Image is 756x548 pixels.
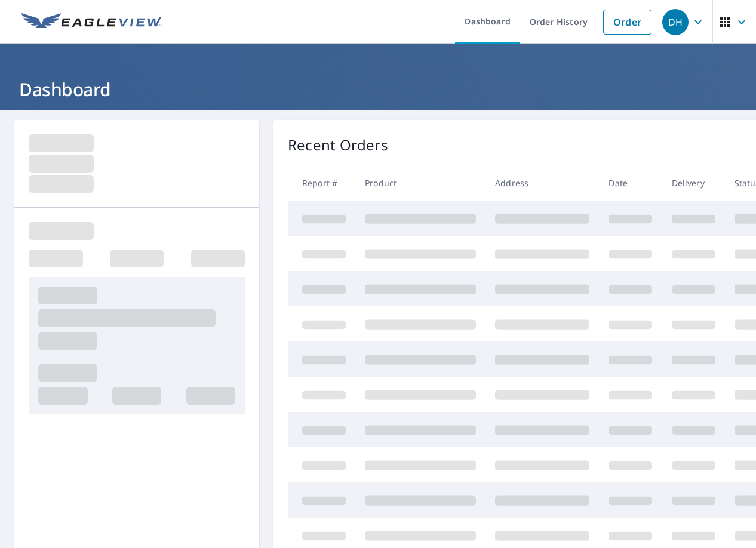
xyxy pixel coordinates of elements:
[603,10,651,35] a: Order
[662,165,725,201] th: Delivery
[21,13,162,31] img: EV Logo
[288,165,355,201] th: Report #
[14,77,742,101] h1: Dashboard
[662,9,689,35] div: DH
[355,165,485,201] th: Product
[288,134,388,156] p: Recent Orders
[599,165,662,201] th: Date
[485,165,599,201] th: Address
